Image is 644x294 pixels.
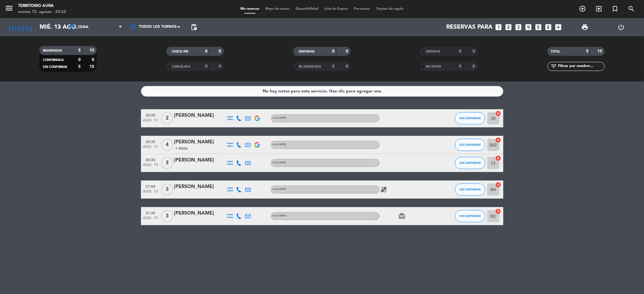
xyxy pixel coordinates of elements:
span: CHECK INS [172,50,188,53]
button: SIN CONFIRMAR [455,184,485,196]
div: [PERSON_NAME] [174,156,226,164]
span: SERVIDAS [426,50,441,53]
span: 3 [161,157,173,169]
span: SIN CONFIRMAR [459,214,481,218]
span: SIN CONFIRMAR [459,117,481,120]
i: [DATE] [5,21,37,34]
strong: 0 [205,64,207,69]
div: No hay notas para este servicio. Haz clic para agregar una [263,88,381,95]
i: arrow_drop_down [56,24,63,31]
span: 20:00 [143,111,158,118]
img: google-logo.png [255,116,260,121]
span: Mapa de mesas [262,7,293,11]
i: card_giftcard [399,213,406,220]
span: SIN CONFIRMAR [459,161,481,165]
span: A LA CARTA [273,161,287,164]
span: TOTAL [551,50,560,53]
span: 4 [161,139,173,151]
strong: 5 [586,49,588,53]
span: Mis reservas [237,7,262,11]
i: looks_one [495,23,503,31]
strong: 5 [78,48,81,53]
strong: 0 [473,49,476,53]
span: CANCELADA [172,65,191,68]
span: pending_actions [190,24,197,31]
button: SIN CONFIRMAR [455,139,485,151]
i: filter_list [550,63,558,70]
button: SIN CONFIRMAR [455,112,485,124]
img: google-logo.png [255,142,260,148]
strong: 5 [78,65,81,69]
div: martes 12. agosto - 23:22 [18,9,66,15]
i: looks_two [505,23,513,31]
input: Filtrar por nombre... [558,63,604,70]
div: [PERSON_NAME] [174,183,226,191]
strong: 0 [332,64,335,69]
i: power_settings_new [618,24,625,31]
strong: 0 [92,58,95,62]
strong: 15 [597,49,603,53]
span: 1 Visita [176,146,188,151]
strong: 0 [459,49,461,53]
strong: 15 [89,48,95,53]
i: cancel [495,137,501,143]
strong: 15 [89,65,95,69]
span: A LA CARTA [273,215,287,217]
i: search [628,5,635,12]
span: 3 [161,210,173,222]
i: cancel [495,110,501,117]
i: cancel [495,208,501,214]
strong: 0 [346,49,349,53]
strong: 0 [219,64,222,69]
span: ago. 13 [143,190,158,197]
span: 2 [161,112,173,124]
strong: 0 [346,64,349,69]
span: CONFIRMADA [43,59,64,62]
button: SIN CONFIRMAR [455,157,485,169]
i: cancel [495,182,501,188]
strong: 0 [78,58,81,62]
span: RESERVADAS [43,49,62,52]
i: looks_5 [535,23,543,31]
button: menu [5,4,14,15]
i: looks_4 [525,23,533,31]
span: Lista de Espera [321,7,351,11]
span: A LA CARTA [273,143,287,146]
span: 21:00 [143,183,158,190]
span: SIN CONFIRMAR [459,143,481,146]
i: add_circle_outline [579,5,586,12]
strong: 0 [459,64,461,69]
span: ago. 13 [143,216,158,223]
span: 20:30 [143,138,158,145]
i: cancel [495,155,501,161]
span: 21:30 [143,209,158,216]
div: [PERSON_NAME] [174,138,226,146]
i: looks_3 [515,23,523,31]
span: SIN CONFIRMAR [459,188,481,191]
span: 20:30 [143,156,158,163]
i: add_box [555,23,562,31]
div: LOG OUT [603,18,639,36]
i: looks_6 [545,23,553,31]
span: ago. 13 [143,163,158,170]
span: A LA CARTA [273,188,287,190]
i: exit_to_app [595,5,602,12]
span: RE AGENDADA [299,65,321,68]
button: SIN CONFIRMAR [455,210,485,222]
strong: 0 [332,49,335,53]
span: Reservas para [447,24,493,31]
i: menu [5,4,14,13]
span: Disponibilidad [293,7,321,11]
strong: 0 [205,49,207,53]
span: ago. 13 [143,118,158,125]
span: 3 [161,184,173,196]
span: ago. 13 [143,145,158,152]
span: Tarjetas de regalo [373,7,407,11]
div: [PERSON_NAME] [174,112,226,120]
span: Pre-acceso [351,7,373,11]
span: SIN CONFIRMAR [43,66,67,69]
i: turned_in_not [611,5,619,12]
span: A LA CARTA [273,117,287,119]
span: SENTADAS [299,50,315,53]
span: NO SHOW [426,65,441,68]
